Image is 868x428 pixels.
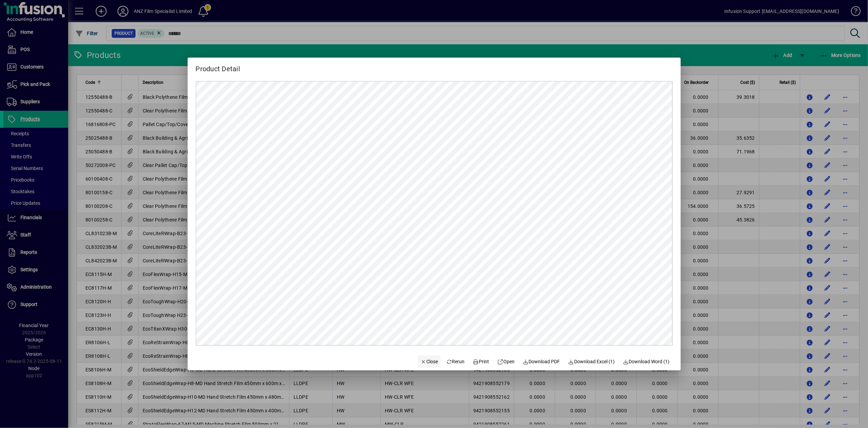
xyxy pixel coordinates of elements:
[446,358,465,365] span: Rerun
[623,358,670,365] span: Download Word (1)
[470,355,492,368] button: Print
[620,355,673,368] button: Download Word (1)
[568,358,615,365] span: Download Excel (1)
[421,358,438,365] span: Close
[188,58,249,74] h2: Product Detail
[418,355,441,368] button: Close
[498,358,515,365] span: Open
[495,355,518,368] a: Open
[520,355,563,368] a: Download PDF
[473,358,489,365] span: Print
[523,358,560,365] span: Download PDF
[566,355,618,368] button: Download Excel (1)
